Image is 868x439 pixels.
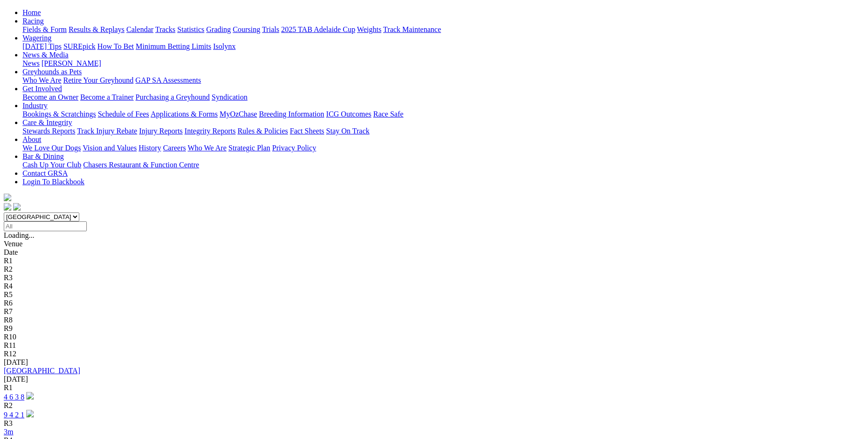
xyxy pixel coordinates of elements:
[4,265,864,274] div: R2
[151,110,218,118] a: Applications & Forms
[4,316,864,324] div: R8
[23,161,864,169] div: Bar & Dining
[41,59,101,67] a: [PERSON_NAME]
[237,127,288,135] a: Rules & Policies
[4,333,864,341] div: R10
[23,161,81,169] a: Cash Up Your Club
[23,68,82,76] a: Greyhounds as Pets
[26,410,34,417] img: play-circle.svg
[220,110,257,118] a: MyOzChase
[98,42,134,50] a: How To Bet
[228,144,270,152] a: Strategic Plan
[184,127,236,135] a: Integrity Reports
[69,25,124,33] a: Results & Replays
[290,127,324,135] a: Fact Sheets
[23,110,864,118] div: Industry
[383,25,441,33] a: Track Maintenance
[326,127,369,135] a: Stay On Track
[13,203,21,211] img: twitter.svg
[23,118,72,126] a: Care & Integrity
[23,17,44,25] a: Racing
[188,144,227,152] a: Who We Are
[4,419,864,428] div: R3
[4,282,864,290] div: R4
[272,144,316,152] a: Privacy Policy
[136,76,201,84] a: GAP SA Assessments
[23,135,41,143] a: About
[4,358,864,367] div: [DATE]
[4,203,11,211] img: facebook.svg
[4,231,34,239] span: Loading...
[4,240,864,248] div: Venue
[23,25,864,34] div: Racing
[233,25,260,33] a: Coursing
[373,110,403,118] a: Race Safe
[23,85,62,93] a: Get Involved
[4,274,864,282] div: R3
[4,248,864,257] div: Date
[83,144,137,152] a: Vision and Values
[357,25,381,33] a: Weights
[4,411,24,419] a: 9 4 2 1
[126,25,153,33] a: Calendar
[4,350,864,358] div: R12
[138,144,161,152] a: History
[23,144,81,152] a: We Love Our Dogs
[23,93,78,101] a: Become an Owner
[4,375,864,384] div: [DATE]
[23,110,96,118] a: Bookings & Scratchings
[4,393,24,401] a: 4 6 3 8
[4,428,13,436] a: 3m
[23,76,864,85] div: Greyhounds as Pets
[23,169,68,177] a: Contact GRSA
[177,25,205,33] a: Statistics
[23,51,69,59] a: News & Media
[4,367,80,375] a: [GEOGRAPHIC_DATA]
[23,93,864,102] div: Get Involved
[206,25,231,33] a: Grading
[23,178,84,186] a: Login To Blackbook
[4,299,864,307] div: R6
[23,42,864,51] div: Wagering
[23,127,864,135] div: Care & Integrity
[23,34,52,42] a: Wagering
[23,127,75,135] a: Stewards Reports
[136,93,210,101] a: Purchasing a Greyhound
[4,307,864,316] div: R7
[4,384,864,392] div: R1
[4,221,87,231] input: Select date
[23,25,67,33] a: Fields & Form
[63,42,95,50] a: SUREpick
[259,110,324,118] a: Breeding Information
[326,110,371,118] a: ICG Outcomes
[23,59,39,67] a: News
[155,25,175,33] a: Tracks
[281,25,355,33] a: 2025 TAB Adelaide Cup
[83,161,199,169] a: Chasers Restaurant & Function Centre
[4,324,864,333] div: R9
[136,42,211,50] a: Minimum Betting Limits
[23,42,61,50] a: [DATE] Tips
[77,127,137,135] a: Track Injury Rebate
[23,152,64,160] a: Bar & Dining
[213,42,236,50] a: Isolynx
[4,401,864,410] div: R2
[63,76,134,84] a: Retire Your Greyhound
[23,8,41,16] a: Home
[4,257,864,265] div: R1
[23,59,864,68] div: News & Media
[98,110,149,118] a: Schedule of Fees
[4,341,864,350] div: R11
[212,93,247,101] a: Syndication
[80,93,134,101] a: Become a Trainer
[23,76,61,84] a: Who We Are
[163,144,186,152] a: Careers
[23,144,864,152] div: About
[26,392,34,400] img: play-circle.svg
[4,194,11,201] img: logo-grsa-white.png
[4,290,864,299] div: R5
[262,25,279,33] a: Trials
[139,127,183,135] a: Injury Reports
[23,102,47,110] a: Industry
